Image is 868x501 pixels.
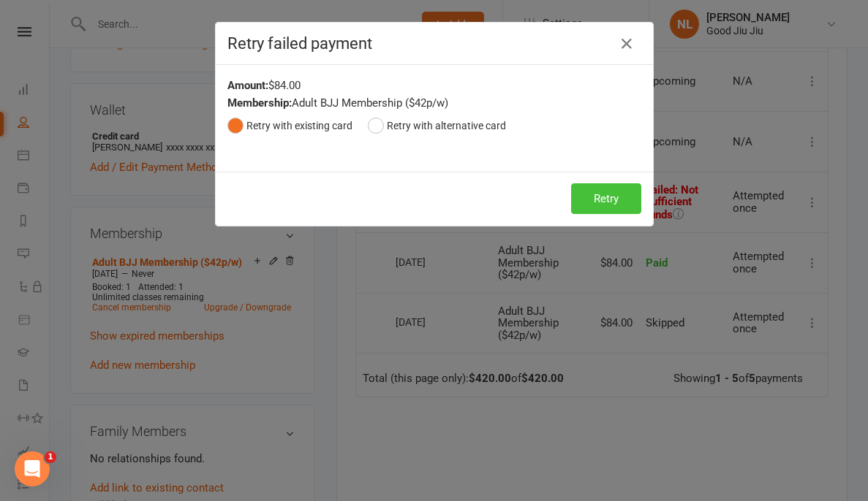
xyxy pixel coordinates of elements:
[571,183,641,214] button: Retry
[45,451,56,463] span: 1
[227,112,352,139] button: Retry with existing card
[15,451,50,486] iframe: Intercom live chat
[227,34,641,53] h4: Retry failed payment
[227,79,268,92] strong: Amount:
[368,112,506,139] button: Retry with alternative card
[227,77,641,94] div: $84.00
[615,32,638,56] button: Close
[227,94,641,112] div: Adult BJJ Membership ($42p/w)
[227,96,292,110] strong: Membership:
